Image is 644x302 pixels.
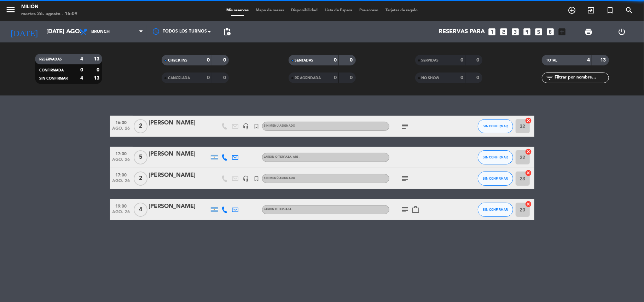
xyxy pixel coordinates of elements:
[39,58,62,61] span: RESERVADAS
[223,8,252,12] span: Mis reservas
[288,8,321,12] span: Disponibilidad
[97,68,101,72] strong: 0
[91,29,110,34] span: Brunch
[264,177,296,180] span: Sin menú asignado
[356,8,382,12] span: Pre-acceso
[5,4,16,15] i: menu
[66,28,74,36] i: arrow_drop_down
[112,170,130,179] span: 17:00
[545,74,554,82] i: filter_list
[292,156,300,158] span: , ARS -
[401,205,410,214] i: subject
[412,205,420,214] i: work_outline
[625,6,633,14] i: search
[483,208,508,211] span: SIN CONFIRMAR
[295,76,321,80] span: RE AGENDADA
[80,68,83,72] strong: 0
[134,172,147,186] span: 2
[80,76,83,81] strong: 4
[149,118,209,128] div: [PERSON_NAME]
[112,179,130,187] span: ago. 26
[134,119,147,133] span: 2
[21,4,77,11] div: Milión
[606,6,614,14] i: turned_in_not
[112,126,130,134] span: ago. 26
[476,75,481,80] strong: 0
[134,203,147,217] span: 4
[5,4,16,17] button: menu
[207,75,210,80] strong: 0
[254,175,260,182] i: turned_in_not
[223,28,231,36] span: pending_actions
[112,118,130,126] span: 16:00
[534,27,544,36] i: looks_5
[600,58,607,63] strong: 13
[382,8,421,12] span: Tarjetas de regalo
[488,27,497,36] i: looks_one
[401,174,410,183] i: subject
[295,59,314,62] span: SENTADAS
[422,59,439,62] span: SERVIDAS
[525,169,532,176] i: cancel
[618,28,626,36] i: power_settings_new
[243,123,249,129] i: headset_mic
[460,75,463,80] strong: 0
[478,119,513,133] button: SIN CONFIRMAR
[207,58,210,63] strong: 0
[39,69,64,72] span: CONFIRMADA
[39,77,68,80] span: SIN CONFIRMAR
[168,59,187,62] span: CHECK INS
[321,8,356,12] span: Lista de Espera
[94,76,101,81] strong: 13
[134,150,147,164] span: 5
[350,75,354,80] strong: 0
[264,156,300,158] span: JARDIN o TERRAZA
[112,210,130,218] span: ago. 26
[112,202,130,210] span: 19:00
[223,75,227,80] strong: 0
[439,29,485,35] span: Reservas para
[252,8,288,12] span: Mapa de mesas
[264,208,292,211] span: JARDIN o TERRAZA
[149,171,209,180] div: [PERSON_NAME]
[523,27,532,36] i: looks_4
[223,58,227,63] strong: 0
[401,122,410,130] i: subject
[587,58,590,63] strong: 4
[587,6,595,14] i: exit_to_app
[254,123,260,129] i: turned_in_not
[243,175,249,182] i: headset_mic
[334,58,337,63] strong: 0
[264,124,296,127] span: Sin menú asignado
[558,27,567,36] i: add_box
[499,27,509,36] i: looks_two
[478,203,513,217] button: SIN CONFIRMAR
[584,28,593,36] span: print
[478,150,513,164] button: SIN CONFIRMAR
[80,57,83,62] strong: 4
[478,172,513,186] button: SIN CONFIRMAR
[483,176,508,180] span: SIN CONFIRMAR
[422,76,440,80] span: NO SHOW
[511,27,520,36] i: looks_3
[546,27,555,36] i: looks_6
[5,24,43,40] i: [DATE]
[568,6,576,14] i: add_circle_outline
[525,148,532,155] i: cancel
[554,74,609,82] input: Filtrar por nombre...
[149,202,209,211] div: [PERSON_NAME]
[546,59,557,62] span: TOTAL
[168,76,190,80] span: CANCELADA
[483,124,508,128] span: SIN CONFIRMAR
[605,21,639,42] div: LOG OUT
[94,57,101,62] strong: 13
[112,149,130,157] span: 17:00
[483,155,508,159] span: SIN CONFIRMAR
[350,58,354,63] strong: 0
[21,11,77,18] div: martes 26. agosto - 16:09
[476,58,481,63] strong: 0
[112,157,130,165] span: ago. 26
[460,58,463,63] strong: 0
[149,150,209,159] div: [PERSON_NAME]
[525,201,532,208] i: cancel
